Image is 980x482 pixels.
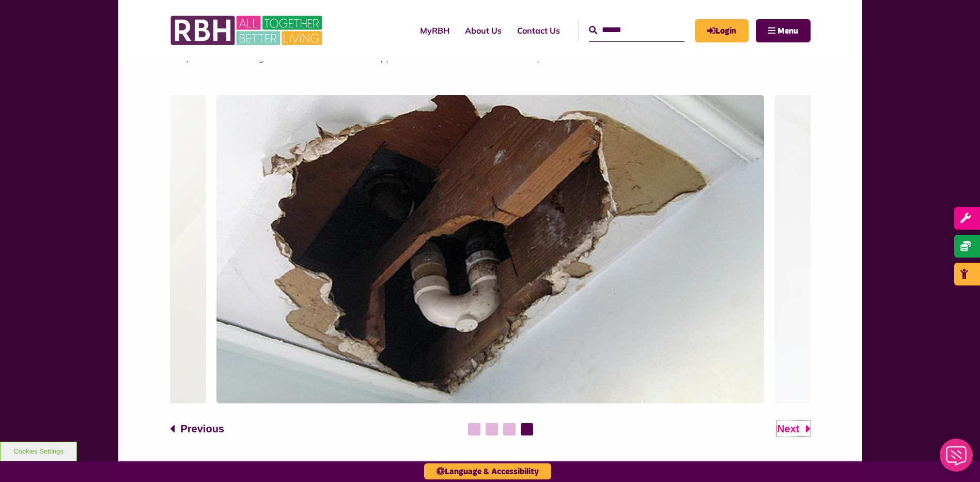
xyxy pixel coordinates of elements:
[170,10,325,51] img: RBH
[503,423,516,435] button: 3 of 4
[521,423,533,435] button: 4 of 4
[457,17,509,44] a: About Us
[756,19,811,42] button: Navigation
[181,421,224,436] span: Previous
[777,421,810,436] button: Next
[777,27,798,35] span: Menu
[695,19,749,42] a: MyRBH
[509,17,568,44] a: Contact Us
[486,423,498,435] button: 2 of 4
[589,19,685,41] input: Search
[468,423,480,435] button: 1 of 4
[170,421,224,436] button: Previous
[424,463,551,479] button: Language & Accessibility
[412,17,457,44] a: MyRBH
[777,421,799,436] span: Next
[934,435,980,482] iframe: Netcall Web Assistant for live chat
